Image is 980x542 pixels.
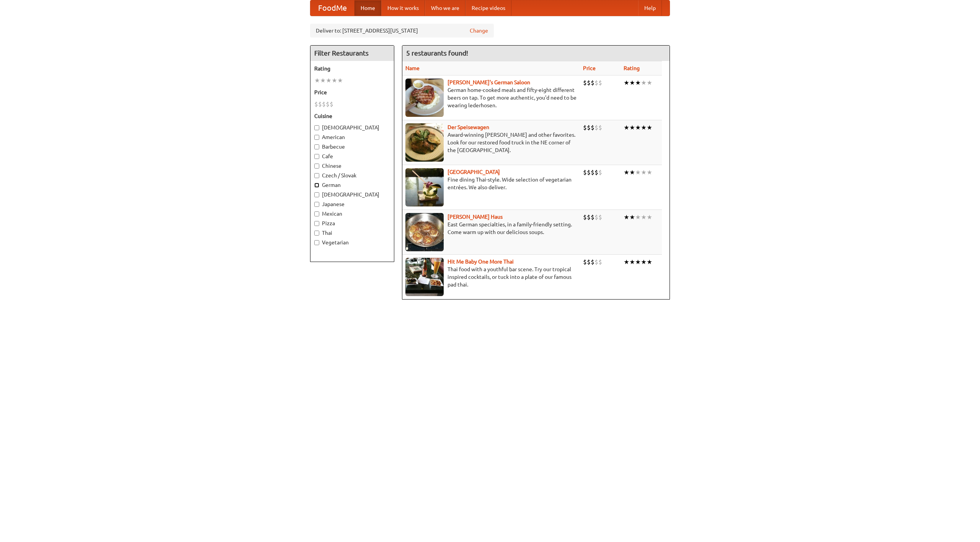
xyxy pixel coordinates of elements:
a: [PERSON_NAME]'s German Saloon [448,79,530,85]
li: $ [326,100,330,108]
li: ★ [624,79,629,87]
input: Thai [314,231,319,236]
input: Vegetarian [314,240,319,245]
li: $ [595,123,598,132]
li: ★ [337,76,343,85]
a: Rating [624,65,640,71]
li: $ [314,100,318,108]
input: Pizza [314,221,319,226]
li: $ [587,79,591,87]
li: ★ [629,213,635,221]
li: $ [598,79,602,87]
li: ★ [635,123,641,132]
input: American [314,135,319,140]
input: Japanese [314,202,319,207]
a: Help [638,0,662,16]
li: ★ [635,168,641,177]
li: $ [583,213,587,221]
li: ★ [647,258,652,266]
li: $ [598,213,602,221]
input: [DEMOGRAPHIC_DATA] [314,125,319,130]
li: ★ [332,76,337,85]
label: Cafe [314,152,390,160]
li: ★ [641,123,647,132]
a: How it works [381,0,425,16]
li: ★ [629,258,635,266]
li: $ [583,168,587,177]
li: ★ [624,213,629,221]
input: Chinese [314,164,319,169]
label: Czech / Slovak [314,172,390,179]
li: $ [598,123,602,132]
li: $ [587,123,591,132]
img: satay.jpg [405,168,444,206]
li: $ [595,213,598,221]
li: ★ [635,258,641,266]
input: Czech / Slovak [314,173,319,178]
a: Hit Me Baby One More Thai [448,259,514,265]
img: esthers.jpg [405,79,444,117]
li: $ [595,258,598,266]
li: $ [595,168,598,177]
li: ★ [641,168,647,177]
a: FoodMe [310,0,354,16]
p: Award-winning [PERSON_NAME] and other favorites. Look for our restored food truck in the NE corne... [405,131,577,154]
input: Cafe [314,154,319,159]
li: $ [595,79,598,87]
li: ★ [629,123,635,132]
li: $ [591,168,595,177]
input: German [314,183,319,188]
a: Recipe videos [465,0,511,16]
li: $ [583,258,587,266]
p: East German specialties, in a family-friendly setting. Come warm up with our delicious soups. [405,221,577,236]
a: Der Speisewagen [448,124,489,130]
li: ★ [326,76,332,85]
li: $ [591,79,595,87]
input: Barbecue [314,144,319,149]
h4: Filter Restaurants [310,46,394,61]
label: Barbecue [314,143,390,151]
img: speisewagen.jpg [405,123,444,162]
li: $ [587,213,591,221]
a: Who we are [425,0,465,16]
li: $ [583,79,587,87]
li: ★ [624,258,629,266]
li: ★ [624,123,629,132]
p: Thai food with a youthful bar scene. Try our tropical inspired cocktails, or tuck into a plate of... [405,265,577,288]
li: ★ [635,79,641,87]
li: $ [591,258,595,266]
li: ★ [629,168,635,177]
li: ★ [635,213,641,221]
a: Home [354,0,381,16]
li: ★ [647,213,652,221]
li: ★ [641,79,647,87]
li: $ [583,123,587,132]
li: ★ [624,168,629,177]
li: $ [322,100,326,108]
label: American [314,133,390,141]
li: $ [587,168,591,177]
label: Vegetarian [314,239,390,246]
a: Change [470,27,488,34]
h5: Rating [314,65,390,72]
label: Thai [314,229,390,237]
li: $ [330,100,333,108]
input: Mexican [314,211,319,216]
li: ★ [647,79,652,87]
label: Japanese [314,200,390,208]
li: ★ [647,123,652,132]
li: ★ [647,168,652,177]
ng-pluralize: 5 restaurants found! [406,49,468,57]
a: [PERSON_NAME] Haus [448,214,503,220]
li: $ [598,168,602,177]
p: Fine dining Thai-style. Wide selection of vegetarian entrées. We also deliver. [405,176,577,191]
li: ★ [641,213,647,221]
b: [GEOGRAPHIC_DATA] [448,169,500,175]
label: Chinese [314,162,390,170]
label: [DEMOGRAPHIC_DATA] [314,124,390,131]
label: [DEMOGRAPHIC_DATA] [314,191,390,198]
li: ★ [629,79,635,87]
